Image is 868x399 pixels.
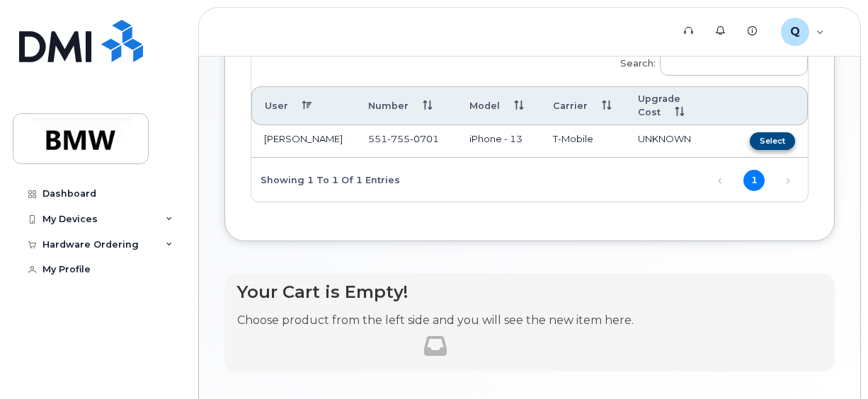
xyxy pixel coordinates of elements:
[540,86,625,126] th: Carrier: activate to sort column ascending
[750,132,795,150] button: Select
[457,86,540,126] th: Model: activate to sort column ascending
[790,23,800,40] span: Q
[540,125,625,158] td: T-Mobile
[457,125,540,158] td: iPhone - 13
[355,86,457,126] th: Number: activate to sort column ascending
[743,170,765,191] a: 1
[777,170,799,191] a: Next
[709,170,731,191] a: Previous
[387,133,410,144] span: 755
[251,167,400,191] div: Showing 1 to 1 of 1 entries
[611,41,808,81] label: Search:
[368,133,439,144] span: 551
[625,86,734,126] th: Upgrade Cost: activate to sort column ascending
[251,125,355,158] td: [PERSON_NAME]
[410,133,439,144] span: 0701
[251,86,355,126] th: User: activate to sort column descending
[660,50,808,76] input: Search:
[237,313,634,329] p: Choose product from the left side and you will see the new item here.
[771,18,834,46] div: Q470023
[638,133,691,144] span: UNKNOWN
[806,337,857,388] iframe: Messenger Launcher
[237,282,634,301] h4: Your Cart is Empty!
